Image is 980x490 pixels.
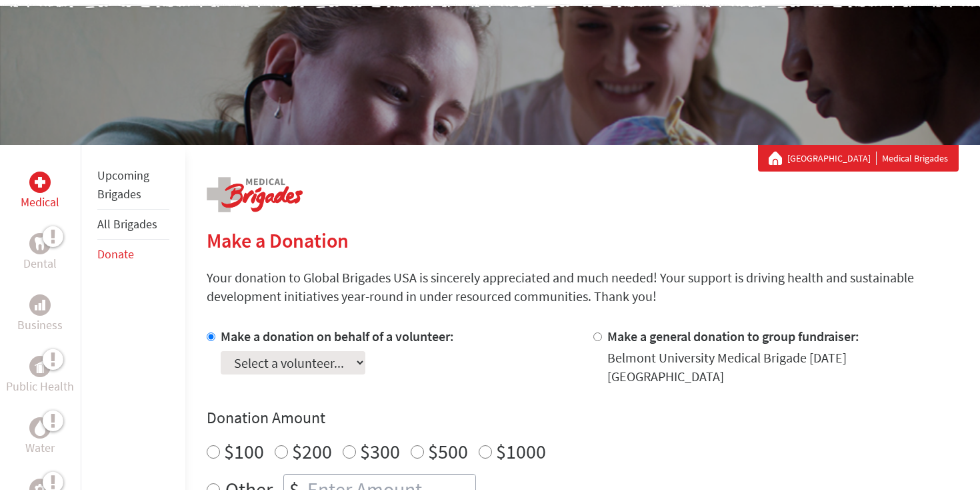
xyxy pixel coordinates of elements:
[97,240,169,269] li: Donate
[6,377,74,396] p: Public Health
[496,439,546,464] label: $1000
[21,172,59,212] a: MedicalMedical
[21,193,59,212] p: Medical
[97,168,149,202] a: Upcoming Brigades
[17,316,63,334] p: Business
[29,172,51,193] div: Medical
[207,407,959,429] h4: Donation Amount
[35,420,45,435] img: Water
[25,439,55,457] p: Water
[97,161,169,210] li: Upcoming Brigades
[29,294,51,316] div: Business
[224,439,264,464] label: $100
[6,356,74,396] a: Public HealthPublic Health
[25,417,55,457] a: WaterWater
[207,268,959,306] p: Your donation to Global Brigades USA is sincerely appreciated and much needed! Your support is dr...
[35,177,45,188] img: Medical
[35,300,45,310] img: Business
[207,177,303,212] img: logo-medical.png
[360,439,400,464] label: $300
[97,210,169,240] li: All Brigades
[207,228,959,252] h2: Make a Donation
[607,348,959,386] div: Belmont University Medical Brigade [DATE] [GEOGRAPHIC_DATA]
[17,294,63,334] a: BusinessBusiness
[29,356,51,377] div: Public Health
[787,152,877,165] a: [GEOGRAPHIC_DATA]
[97,246,134,262] a: Donate
[769,152,948,165] div: Medical Brigades
[29,233,51,254] div: Dental
[23,254,57,273] p: Dental
[29,417,51,439] div: Water
[607,328,859,344] label: Make a general donation to group fundraiser:
[428,439,468,464] label: $500
[97,216,157,232] a: All Brigades
[35,360,45,373] img: Public Health
[221,328,454,344] label: Make a donation on behalf of a volunteer:
[23,233,57,273] a: DentalDental
[292,439,332,464] label: $200
[35,237,45,250] img: Dental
